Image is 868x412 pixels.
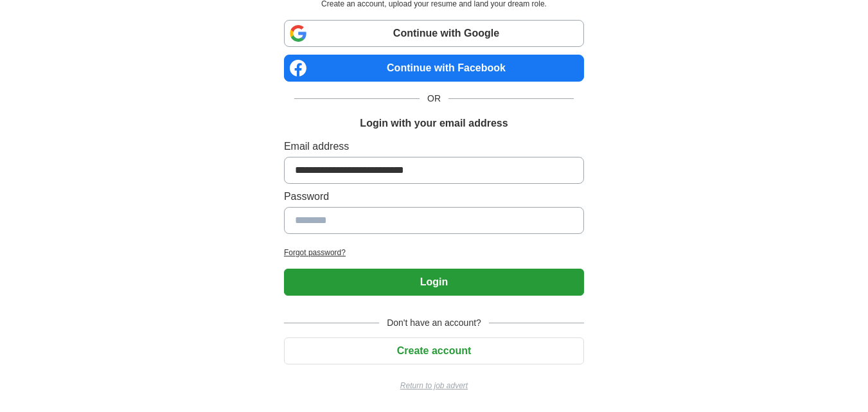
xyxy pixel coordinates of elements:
span: OR [420,92,448,105]
a: Create account [284,345,584,356]
button: Create account [284,337,584,364]
button: Login [284,269,584,296]
label: Password [284,189,584,204]
span: Don't have an account? [379,316,489,330]
a: Continue with Facebook [284,55,584,82]
a: Forgot password? [284,247,584,258]
label: Email address [284,139,584,154]
a: Continue with Google [284,20,584,47]
a: Return to job advert [284,380,584,391]
h1: Login with your email address [360,116,508,131]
